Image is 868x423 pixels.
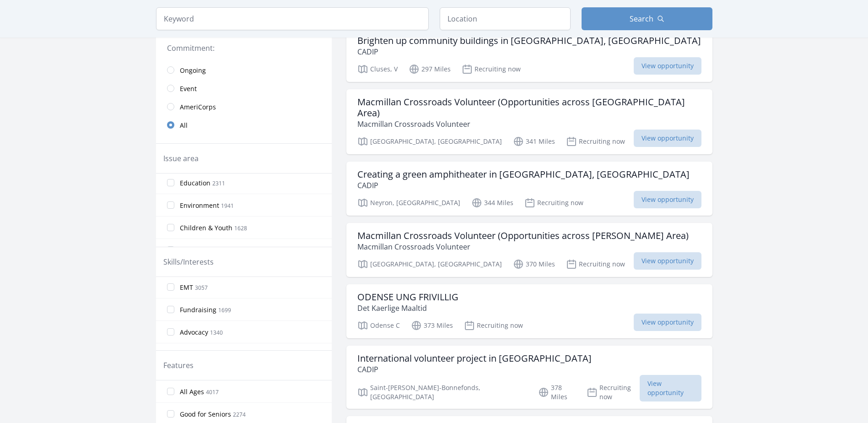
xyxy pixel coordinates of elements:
input: Disabilities 1148 [167,246,174,254]
a: Macmillan Crossroads Volunteer (Opportunities across [PERSON_NAME] Area) Macmillan Crossroads Vol... [346,223,712,277]
span: 4017 [206,388,219,396]
span: 1340 [210,329,223,336]
input: Location [440,7,571,30]
input: Fundraising 1699 [167,306,174,313]
span: 3057 [195,284,208,292]
span: Education [180,179,210,188]
h3: Macmillan Crossroads Volunteer (Opportunities across [GEOGRAPHIC_DATA] Area) [357,97,701,119]
p: Det Kaerlige Maaltid [357,303,458,314]
span: View opportunity [634,191,701,208]
span: Advocacy [180,328,208,337]
span: Search [630,13,653,24]
input: EMT 3057 [167,283,174,291]
p: Recruiting now [524,197,583,208]
p: [GEOGRAPHIC_DATA], [GEOGRAPHIC_DATA] [357,259,502,270]
span: Environment [180,201,219,210]
legend: Commitment: [167,43,321,54]
p: Odense C [357,320,400,331]
h3: Macmillan Crossroads Volunteer (Opportunities across [PERSON_NAME] Area) [357,230,689,241]
p: Saint-[PERSON_NAME]-Bonnefonds, [GEOGRAPHIC_DATA] [357,383,527,401]
span: View opportunity [634,130,701,147]
p: Recruiting now [566,259,625,270]
span: Disabilities [180,246,214,255]
a: Creating a green amphitheater in [GEOGRAPHIC_DATA], [GEOGRAPHIC_DATA] CADIP Neyron, [GEOGRAPHIC_D... [346,162,712,216]
span: Fundraising [180,305,216,315]
span: EMT [180,283,193,292]
a: Macmillan Crossroads Volunteer (Opportunities across [GEOGRAPHIC_DATA] Area) Macmillan Crossroads... [346,89,712,154]
span: 1628 [234,224,247,232]
h3: International volunteer project in [GEOGRAPHIC_DATA] [357,353,592,364]
p: [GEOGRAPHIC_DATA], [GEOGRAPHIC_DATA] [357,136,502,147]
button: Search [582,7,712,30]
h3: ODENSE UNG FRIVILLIG [357,292,458,303]
p: 344 Miles [471,197,513,208]
input: Good for Seniors 2274 [167,410,174,418]
input: Children & Youth 1628 [167,224,174,231]
a: Event [156,79,332,98]
p: Recruiting now [462,64,521,75]
input: Environment 1941 [167,201,174,209]
input: All Ages 4017 [167,388,174,395]
span: Good for Seniors [180,410,231,419]
h3: Creating a green amphitheater in [GEOGRAPHIC_DATA], [GEOGRAPHIC_DATA] [357,169,690,180]
span: Ongoing [180,66,206,75]
span: 1941 [221,202,234,210]
a: Ongoing [156,61,332,79]
span: All [180,121,188,130]
p: Macmillan Crossroads Volunteer [357,119,701,130]
a: Brighten up community buildings in [GEOGRAPHIC_DATA], [GEOGRAPHIC_DATA] CADIP Cluses, V 297 Miles... [346,28,712,82]
span: 2311 [212,179,225,187]
span: 2274 [233,411,246,418]
p: 341 Miles [513,136,555,147]
a: ODENSE UNG FRIVILLIG Det Kaerlige Maaltid Odense C 373 Miles Recruiting now View opportunity [346,284,712,338]
span: View opportunity [634,314,701,331]
p: CADIP [357,46,701,57]
span: View opportunity [640,375,701,401]
p: Recruiting now [566,136,625,147]
legend: Issue area [163,153,199,164]
span: Children & Youth [180,223,232,233]
p: CADIP [357,180,690,191]
p: 378 Miles [538,383,576,401]
p: 373 Miles [411,320,453,331]
p: Recruiting now [464,320,523,331]
p: Cluses, V [357,64,398,75]
p: CADIP [357,364,592,375]
input: Education 2311 [167,179,174,186]
legend: Skills/Interests [163,256,214,267]
a: All [156,116,332,134]
a: International volunteer project in [GEOGRAPHIC_DATA] CADIP Saint-[PERSON_NAME]-Bonnefonds, [GEOGR... [346,346,712,409]
span: View opportunity [634,57,701,75]
p: Macmillan Crossroads Volunteer [357,241,689,252]
a: AmeriCorps [156,98,332,116]
span: AmeriCorps [180,103,216,112]
legend: Features [163,360,194,371]
span: All Ages [180,387,204,396]
h3: Brighten up community buildings in [GEOGRAPHIC_DATA], [GEOGRAPHIC_DATA] [357,35,701,46]
p: Neyron, [GEOGRAPHIC_DATA] [357,197,460,208]
span: Event [180,84,197,93]
span: 1699 [218,306,231,314]
p: Recruiting now [587,383,640,401]
input: Advocacy 1340 [167,328,174,336]
input: Keyword [156,7,429,30]
p: 370 Miles [513,259,555,270]
p: 297 Miles [409,64,451,75]
span: View opportunity [634,252,701,270]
